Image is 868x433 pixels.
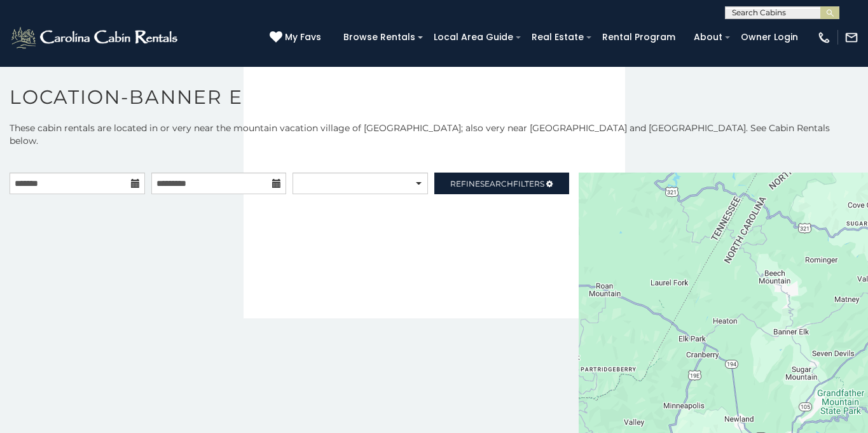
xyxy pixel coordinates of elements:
a: Local Area Guide [427,27,520,47]
a: Owner Login [734,27,804,47]
a: Rental Program [596,27,682,47]
a: About [687,27,729,47]
img: phone-regular-white.png [817,31,831,45]
a: My Favs [270,31,324,45]
span: Search [480,179,513,188]
a: RefineSearchFilters [434,173,570,194]
span: My Favs [285,31,321,44]
img: mail-regular-white.png [844,31,858,45]
span: Refine Filters [450,179,544,188]
img: White-1-2.png [10,25,181,50]
a: Browse Rentals [337,27,422,47]
a: Real Estate [525,27,590,47]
